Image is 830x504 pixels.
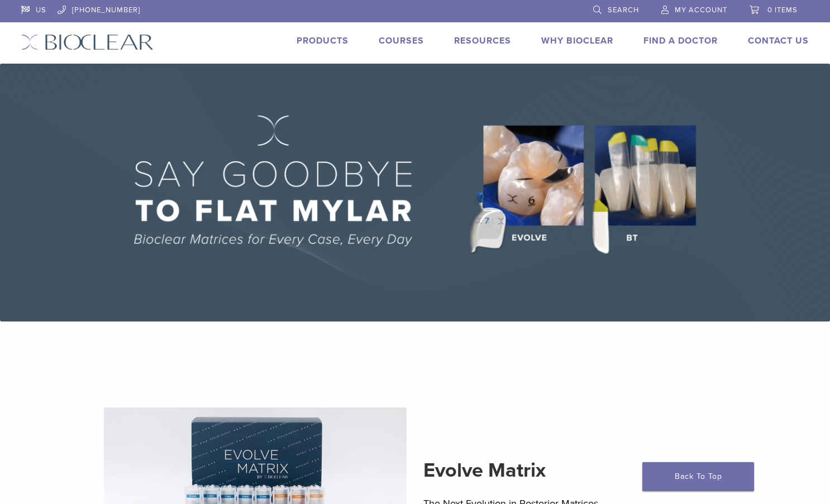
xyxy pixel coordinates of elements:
a: Resources [454,35,511,46]
a: Why Bioclear [541,35,613,46]
span: My Account [675,6,727,15]
a: Contact Us [748,35,809,46]
a: Courses [379,35,424,46]
span: 0 items [767,6,798,15]
a: Back To Top [642,462,754,491]
a: Products [297,35,349,46]
img: Bioclear [21,34,154,50]
a: Find A Doctor [643,35,718,46]
span: Search [608,6,639,15]
h2: Evolve Matrix [423,457,727,484]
